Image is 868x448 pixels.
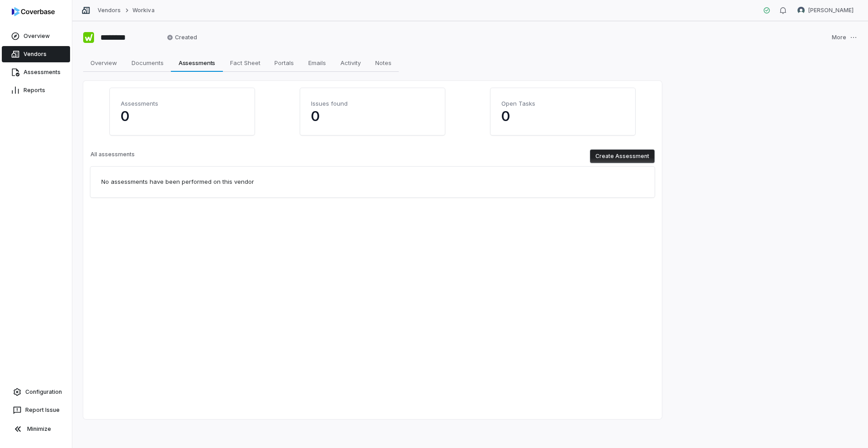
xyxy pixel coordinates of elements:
button: Report Issue [4,402,68,418]
p: 0 [121,108,244,124]
button: Create Assessment [590,149,655,163]
a: Assessments [2,64,70,80]
p: All assessments [90,151,135,162]
span: Fact Sheet [226,57,264,69]
a: Vendors [98,7,121,14]
span: Created [167,34,197,41]
span: Assessments [175,57,219,69]
p: 0 [501,108,624,124]
a: Vendors [2,46,70,62]
div: No assessments have been performed on this vendor [90,167,655,197]
button: Hammed Bakare avatar[PERSON_NAME] [792,4,859,17]
p: 0 [311,108,434,124]
a: Overview [2,28,70,44]
a: Configuration [4,384,68,400]
button: More [829,28,860,47]
a: Workiva [132,7,154,14]
span: Portals [271,57,297,69]
span: Overview [87,57,121,69]
h4: Open Tasks [501,99,624,108]
img: Hammed Bakare avatar [797,7,805,14]
button: Minimize [4,420,68,438]
span: Documents [128,57,167,69]
span: Emails [305,57,330,69]
span: Activity [337,57,364,69]
img: logo-D7KZi-bG.svg [12,7,55,16]
h4: Assessments [121,99,244,108]
h4: Issues found [311,99,434,108]
span: [PERSON_NAME] [808,7,854,14]
span: Notes [372,57,395,69]
a: Reports [2,82,70,98]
